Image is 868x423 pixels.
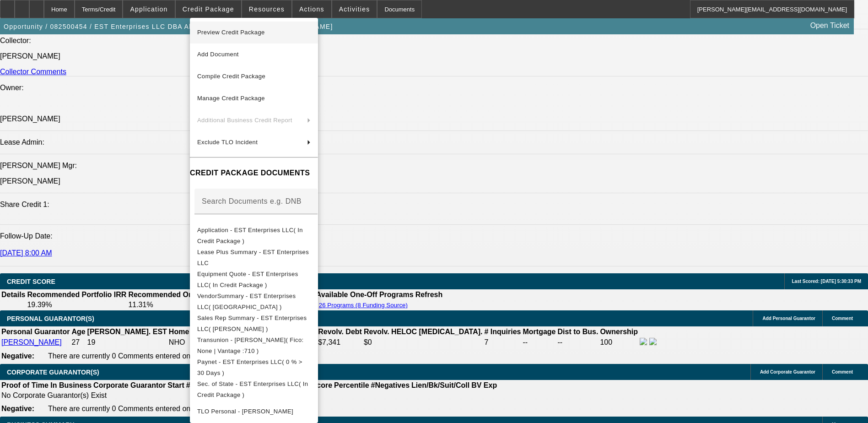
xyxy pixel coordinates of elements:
[190,401,318,423] button: TLO Personal - Whilby, Elijah
[197,293,296,310] span: VendorSummary - EST Enterprises LLC( [GEOGRAPHIC_DATA] )
[197,29,265,36] span: Preview Credit Package
[190,168,318,179] h4: CREDIT PACKAGE DOCUMENTS
[190,225,318,247] button: Application - EST Enterprises LLC( In Credit Package )
[190,335,318,357] button: Transunion - Whilby, Elijah( Fico: None | Vantage :710 )
[197,139,258,146] span: Exclude TLO Incident
[197,380,308,398] span: Sec. of State - EST Enterprises LLC( In Credit Package )
[190,247,318,269] button: Lease Plus Summary - EST Enterprises LLC
[197,336,304,354] span: Transunion - [PERSON_NAME]( Fico: None | Vantage :710 )
[190,379,318,401] button: Sec. of State - EST Enterprises LLC( In Credit Package )
[197,249,309,266] span: Lease Plus Summary - EST Enterprises LLC
[197,227,303,244] span: Application - EST Enterprises LLC( In Credit Package )
[190,357,318,379] button: Paynet - EST Enterprises LLC( 0 % > 30 Days )
[190,313,318,335] button: Sales Rep Summary - EST Enterprises LLC( Leach, Ethan )
[197,358,302,376] span: Paynet - EST Enterprises LLC( 0 % > 30 Days )
[190,269,318,291] button: Equipment Quote - EST Enterprises LLC( In Credit Package )
[190,291,318,313] button: VendorSummary - EST Enterprises LLC( New England Truck Center )
[197,271,298,288] span: Equipment Quote - EST Enterprises LLC( In Credit Package )
[197,95,265,102] span: Manage Credit Package
[197,51,239,58] span: Add Document
[197,408,293,415] span: TLO Personal - [PERSON_NAME]
[202,197,302,205] mat-label: Search Documents e.g. DNB
[197,315,307,332] span: Sales Rep Summary - EST Enterprises LLC( [PERSON_NAME] )
[197,73,265,80] span: Compile Credit Package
